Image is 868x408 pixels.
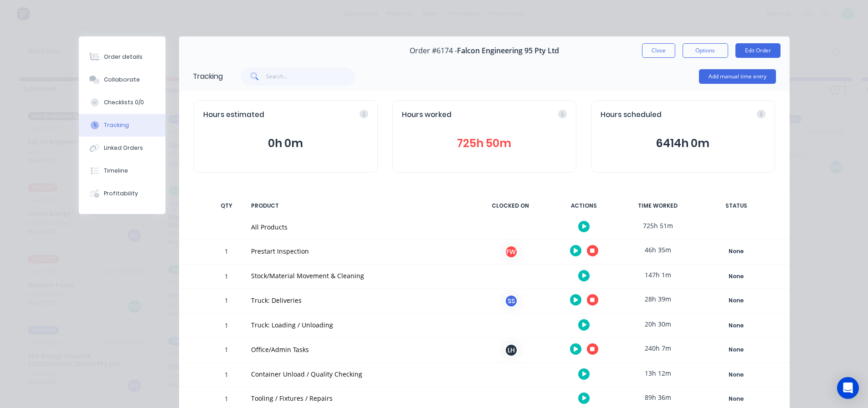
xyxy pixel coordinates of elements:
[213,241,240,264] div: 1
[251,246,465,256] div: Prestart Inspection
[104,76,140,84] div: Collaborate
[213,266,240,288] div: 1
[251,296,465,305] div: Truck: Deliveries
[704,320,769,331] div: None
[703,368,770,381] button: None
[704,369,769,381] div: None
[601,135,765,152] button: 6414h 0m
[410,46,457,55] span: Order #6174 -
[624,314,692,334] div: 20h 30m
[213,290,240,313] div: 1
[79,68,165,91] button: Collaborate
[457,46,559,55] span: Falcon Engineering 95 Pty Ltd
[699,69,776,84] button: Add manual time entry
[504,245,518,259] div: FW
[550,196,618,215] div: ACTIONS
[735,43,781,58] button: Edit Order
[704,393,769,405] div: None
[104,121,129,129] div: Tracking
[203,110,264,120] span: Hours estimated
[624,240,692,260] div: 46h 35m
[251,369,465,379] div: Container Unload / Quality Checking
[624,363,692,383] div: 13h 12m
[683,43,728,58] button: Options
[402,110,452,120] span: Hours worked
[624,215,692,236] div: 725h 51m
[837,377,859,399] div: Open Intercom Messenger
[193,71,223,82] div: Tracking
[251,320,465,330] div: Truck: Loading / Unloading
[251,271,465,280] div: Stock/Material Movement & Cleaning
[703,294,770,307] button: None
[703,393,770,405] button: None
[251,393,465,403] div: Tooling / Fixtures / Repairs
[704,295,769,306] div: None
[104,98,144,107] div: Checklists 0/0
[79,159,165,182] button: Timeline
[624,265,692,285] div: 147h 1m
[703,245,770,258] button: None
[704,344,769,356] div: None
[624,196,692,215] div: TIME WORKED
[251,222,465,232] div: All Products
[703,270,770,283] button: None
[79,46,165,68] button: Order details
[504,294,518,308] div: SS
[213,364,240,387] div: 1
[213,196,240,215] div: QTY
[251,345,465,354] div: Office/Admin Tasks
[246,196,471,215] div: PRODUCT
[213,339,240,362] div: 1
[104,144,143,152] div: Linked Orders
[704,245,769,257] div: None
[642,43,675,58] button: Close
[704,270,769,282] div: None
[703,319,770,332] button: None
[504,343,518,357] div: LH
[624,338,692,358] div: 240h 7m
[203,135,368,152] button: 0h 0m
[79,182,165,205] button: Profitability
[104,189,138,198] div: Profitability
[266,67,355,86] input: Search...
[703,343,770,356] button: None
[624,387,692,408] div: 89h 36m
[104,167,128,175] div: Timeline
[79,137,165,159] button: Linked Orders
[698,196,775,215] div: STATUS
[402,135,567,152] button: 725h 50m
[601,110,662,120] span: Hours scheduled
[624,289,692,309] div: 28h 39m
[476,196,544,215] div: CLOCKED ON
[79,114,165,137] button: Tracking
[213,315,240,337] div: 1
[79,91,165,114] button: Checklists 0/0
[104,53,143,61] div: Order details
